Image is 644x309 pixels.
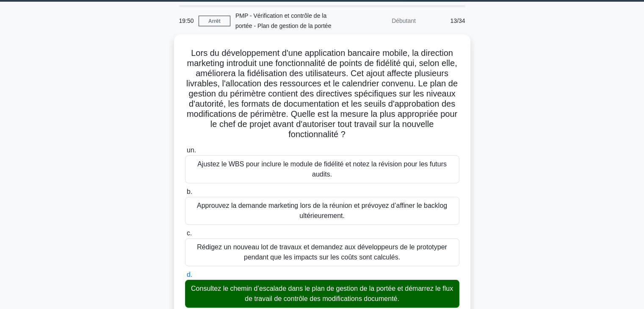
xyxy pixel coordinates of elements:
[197,243,447,261] font: Rédigez un nouveau lot de travaux et demandez aux développeurs de le prototyper pendant que les i...
[187,188,192,195] font: b.
[186,48,458,139] font: Lors du développement d'une application bancaire mobile, la direction marketing introduit une fon...
[197,202,447,219] font: Approuvez la demande marketing lors de la réunion et prévoyez d’affiner le backlog ultérieurement.
[235,12,332,29] font: PMP - Vérification et contrôle de la portée - Plan de gestion de la portée
[392,17,416,24] font: Débutant
[208,18,221,24] font: Arrêt
[199,16,230,26] a: Arrêt
[450,17,465,24] font: 13/34
[187,271,192,278] font: d.
[187,229,192,237] font: c.
[174,12,199,29] div: 19:50
[197,160,447,178] font: Ajustez le WBS pour inclure le module de fidélité et notez la révision pour les futurs audits.
[187,146,196,154] font: un.
[191,285,453,302] font: Consultez le chemin d’escalade dans le plan de gestion de la portée et démarrez le flux de travai...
